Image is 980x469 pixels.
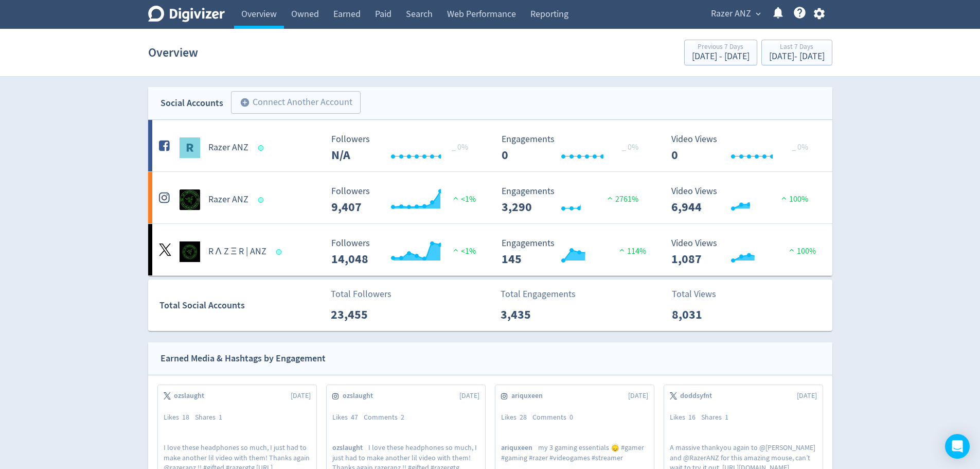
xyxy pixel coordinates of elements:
span: 28 [520,412,527,422]
svg: Engagements 0 [496,134,651,162]
div: Shares [701,412,734,423]
button: Razer ANZ [707,6,763,22]
p: Total Followers [331,287,391,301]
span: 100% [787,246,816,256]
div: Previous 7 Days [692,43,750,52]
div: Likes [670,412,701,423]
div: [DATE] - [DATE] [692,52,750,61]
span: add_circle [240,97,250,108]
img: positive-performance.svg [605,194,615,202]
div: Shares [195,412,228,423]
button: Last 7 Days[DATE]- [DATE] [761,40,832,65]
span: Data last synced: 16 Aug 2025, 2:02pm (AEST) [276,249,285,255]
h5: R Λ Z Ξ R | ANZ [208,246,267,258]
a: Connect Another Account [223,93,361,114]
span: 1 [725,412,728,422]
span: _ 0% [792,142,808,152]
span: ozslaught [332,443,368,453]
h5: Razer ANZ [208,142,248,154]
span: ariquxeen [501,443,538,453]
span: Data last synced: 16 Aug 2025, 8:02pm (AEST) [258,197,266,203]
svg: Engagements 145 [496,238,651,266]
p: 8,031 [672,305,731,324]
svg: Engagements 3,290 [496,186,651,214]
div: [DATE] - [DATE] [769,52,825,61]
div: Comments [364,412,410,423]
img: positive-performance.svg [779,194,789,202]
span: 2761% [605,194,638,204]
span: [DATE] [628,391,648,401]
p: Total Engagements [501,287,576,301]
span: doddsyfnt [680,391,718,401]
svg: Video Views 1,087 [666,238,821,266]
span: 18 [182,412,189,422]
span: ariquxeen [511,391,548,401]
span: 16 [688,412,696,422]
img: Razer ANZ undefined [180,137,200,158]
span: Data last synced: 16 Aug 2025, 7:02pm (AEST) [258,145,266,151]
div: Likes [332,412,364,423]
img: positive-performance.svg [451,246,461,254]
p: 23,455 [331,305,390,324]
svg: Followers --- [326,134,480,162]
svg: Video Views 6,944 [666,186,821,214]
span: ozslaught [174,391,210,401]
span: 2 [401,412,404,422]
svg: Followers --- [326,238,480,266]
span: expand_more [754,9,763,19]
div: Earned Media & Hashtags by Engagement [161,351,326,366]
p: Total Views [672,287,731,301]
img: Razer ANZ undefined [180,189,200,210]
img: positive-performance.svg [617,246,627,254]
svg: Video Views 0 [666,134,821,162]
img: positive-performance.svg [451,194,461,202]
svg: Followers --- [326,186,480,214]
div: Open Intercom Messenger [945,434,970,459]
div: Likes [164,412,195,423]
button: Connect Another Account [231,91,361,114]
span: 100% [779,194,808,204]
span: Razer ANZ [711,6,751,22]
span: ozslaught [343,391,379,401]
button: Previous 7 Days[DATE] - [DATE] [684,40,757,65]
div: Social Accounts [161,96,223,111]
span: 47 [351,412,358,422]
div: Last 7 Days [769,43,825,52]
div: Total Social Accounts [159,298,324,313]
h5: Razer ANZ [208,194,248,206]
span: [DATE] [459,391,479,401]
span: _ 0% [622,142,638,152]
div: Comments [532,412,579,423]
img: R Λ Z Ξ R | ANZ undefined [180,241,200,262]
a: R Λ Z Ξ R | ANZ undefinedR Λ Z Ξ R | ANZ Followers --- Followers 14,048 <1% Engagements 145 Engag... [148,224,832,275]
span: [DATE] [797,391,817,401]
span: 114% [617,246,646,256]
span: _ 0% [452,142,468,152]
a: Razer ANZ undefinedRazer ANZ Followers --- Followers 9,407 <1% Engagements 3,290 Engagements 3,29... [148,172,832,223]
span: 1 [219,412,222,422]
span: 0 [569,412,573,422]
span: <1% [451,246,476,256]
div: Likes [501,412,532,423]
h1: Overview [148,36,198,69]
a: Razer ANZ undefinedRazer ANZ Followers --- _ 0% Followers N/A Engagements 0 Engagements 0 _ 0% Vi... [148,120,832,171]
span: [DATE] [291,391,311,401]
span: <1% [451,194,476,204]
img: positive-performance.svg [787,246,797,254]
p: 3,435 [501,305,560,324]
